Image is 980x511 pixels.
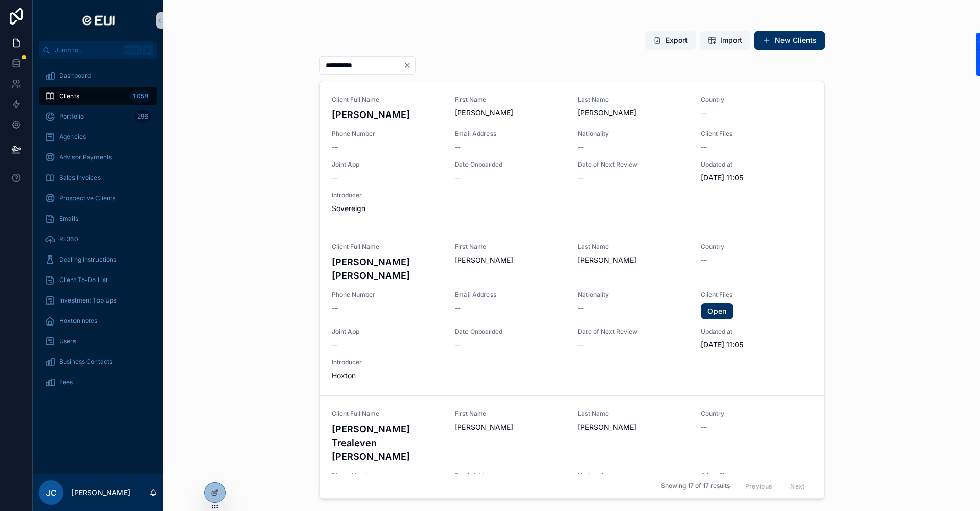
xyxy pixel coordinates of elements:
[59,174,101,182] span: Sales Invoices
[55,46,119,54] span: Jump to...
[59,112,84,121] span: Portfolio
[59,153,112,161] span: Advisor Payments
[39,271,157,289] a: Client To-Do List
[59,215,78,223] span: Emails
[332,142,338,152] span: --
[332,303,338,313] span: --
[754,31,825,50] button: New Clients
[578,243,689,251] span: Last Name
[332,472,443,480] span: Phone Number
[701,173,812,183] span: [DATE] 11:05
[59,133,86,141] span: Agencies
[332,422,443,463] h4: [PERSON_NAME] Trealeven [PERSON_NAME]
[39,373,157,391] a: Fees
[455,291,566,299] span: Email Address
[59,92,79,100] span: Clients
[71,487,130,498] p: [PERSON_NAME]
[700,31,750,50] button: Import
[455,243,566,251] span: First Name
[578,255,689,265] span: [PERSON_NAME]
[701,160,812,169] span: Updated at
[332,160,443,169] span: Joint App
[701,130,812,138] span: Client Files
[59,194,115,202] span: Prospective Clients
[701,142,707,152] span: --
[332,173,338,183] span: --
[701,243,812,251] span: Country
[59,72,91,80] span: Dashboard
[661,482,730,491] span: Showing 17 of 17 results
[701,96,812,104] span: Country
[455,173,461,183] span: --
[33,59,163,405] div: scrollable content
[59,255,116,264] span: Dealing Instructions
[578,410,689,418] span: Last Name
[332,291,443,299] span: Phone Number
[720,35,742,45] span: Import
[578,291,689,299] span: Nationality
[332,108,443,122] h4: [PERSON_NAME]
[701,410,812,418] span: Country
[578,130,689,138] span: Nationality
[455,108,566,118] span: [PERSON_NAME]
[455,130,566,138] span: Email Address
[455,160,566,169] span: Date Onboarded
[39,66,157,85] a: Dashboard
[46,486,57,499] span: JC
[332,96,443,104] span: Client Full Name
[701,303,733,319] a: Open
[332,340,338,350] span: --
[701,472,812,480] span: Client Files
[455,142,461,152] span: --
[59,317,97,325] span: Hoxton notes
[578,108,689,118] span: [PERSON_NAME]
[39,87,157,105] a: Clients1,058
[39,210,157,228] a: Emails
[39,332,157,351] a: Users
[701,255,707,265] span: --
[320,81,824,228] a: Client Full Name[PERSON_NAME]First Name[PERSON_NAME]Last Name[PERSON_NAME]Country--Phone Number--...
[455,472,566,480] span: Email Address
[332,191,443,199] span: Introducer
[320,228,824,395] a: Client Full Name[PERSON_NAME] [PERSON_NAME]First Name[PERSON_NAME]Last Name[PERSON_NAME]Country--...
[39,291,157,310] a: Investment Top Ups
[332,370,443,381] span: Hoxton
[134,110,151,123] div: 296
[701,108,707,118] span: --
[455,340,461,350] span: --
[332,243,443,251] span: Client Full Name
[578,328,689,336] span: Date of Next Review
[701,291,812,299] span: Client Files
[578,160,689,169] span: Date of Next Review
[403,61,415,69] button: Clear
[39,230,157,248] a: RL360
[39,250,157,269] a: Dealing Instructions
[130,90,151,102] div: 1,058
[578,96,689,104] span: Last Name
[59,296,116,305] span: Investment Top Ups
[455,96,566,104] span: First Name
[578,142,584,152] span: --
[332,328,443,336] span: Joint App
[59,276,108,284] span: Client To-Do List
[78,12,118,29] img: App logo
[578,422,689,432] span: [PERSON_NAME]
[59,378,73,386] span: Fees
[578,472,689,480] span: Nationality
[39,107,157,126] a: Portfolio296
[39,128,157,146] a: Agencies
[39,148,157,167] a: Advisor Payments
[332,255,443,283] h4: [PERSON_NAME] [PERSON_NAME]
[701,422,707,432] span: --
[455,410,566,418] span: First Name
[455,422,566,432] span: [PERSON_NAME]
[701,340,812,350] span: [DATE] 11:05
[59,337,76,345] span: Users
[578,340,584,350] span: --
[124,45,142,55] span: Ctrl
[144,46,152,54] span: K
[39,353,157,371] a: Business Contacts
[332,358,443,366] span: Introducer
[578,173,584,183] span: --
